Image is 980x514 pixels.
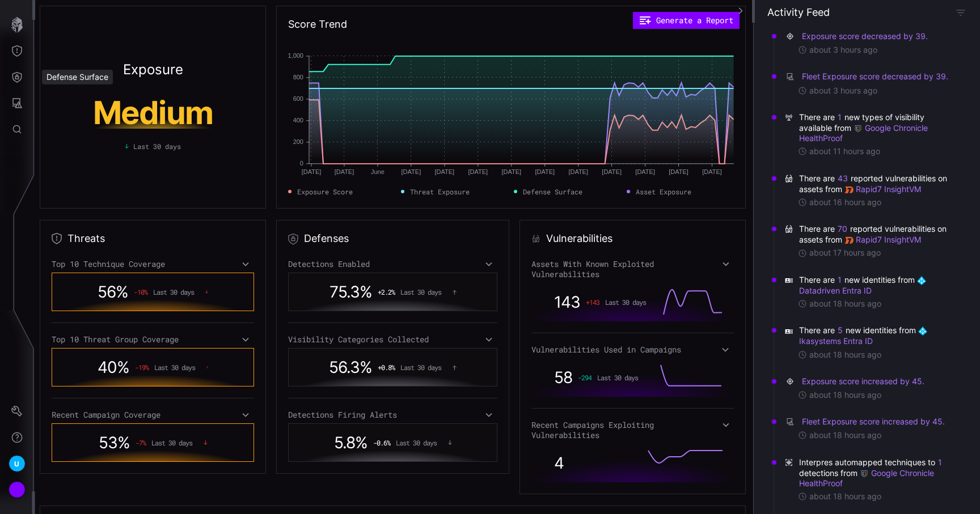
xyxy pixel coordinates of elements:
[669,168,688,175] text: [DATE]
[799,223,955,245] span: There are reported vulnerabilities on assets from
[288,259,498,269] div: Detections Enabled
[809,299,881,309] time: about 18 hours ago
[42,70,113,84] div: Defense Surface
[809,248,881,258] time: about 17 hours ago
[535,168,555,175] text: [DATE]
[586,298,599,306] span: + 143
[136,439,146,447] span: -7 %
[293,117,303,124] text: 400
[799,274,955,296] span: There are new identities from
[799,173,955,194] span: There are reported vulnerabilities on assets from
[597,373,638,381] span: Last 30 days
[52,334,254,345] div: Top 10 Threat Group Coverage
[330,282,372,301] span: 75.3 %
[531,259,734,279] div: Assets With Known Exploited Vulnerabilities
[702,168,722,175] text: [DATE]
[635,168,655,175] text: [DATE]
[123,63,183,77] h2: Exposure
[799,325,955,346] span: There are new identities from
[154,363,195,371] span: Last 30 days
[300,160,303,167] text: 0
[288,18,347,31] h2: Score Trend
[860,469,869,478] img: Google SecOps
[371,168,385,175] text: June
[373,439,390,447] span: -0.6 %
[837,173,848,184] button: 43
[837,274,842,286] button: 1
[799,112,955,144] span: There are new types of visibility available from
[917,276,926,285] img: Azure AD
[767,6,830,19] h4: Activity Feed
[837,112,842,123] button: 1
[801,416,945,427] button: Fleet Exposure score increased by 45.
[67,232,105,245] h2: Threats
[937,457,943,468] button: 1
[854,124,863,133] img: Google SecOps
[288,52,303,59] text: 1,000
[52,259,254,269] div: Top 10 Technique Coverage
[554,292,580,312] span: 143
[378,288,395,296] span: + 2.2 %
[546,232,612,245] h2: Vulnerabilities
[378,363,395,371] span: + 0.8 %
[801,31,928,42] button: Exposure score decreased by 39.
[554,453,564,473] span: 4
[523,186,582,197] span: Defense Surface
[799,457,955,489] span: Interpres automapped techniques to detections from
[293,138,303,145] text: 200
[501,168,521,175] text: [DATE]
[293,74,303,80] text: 800
[578,373,592,381] span: -294
[844,236,854,245] img: InsightVM
[400,363,441,371] span: Last 30 days
[554,368,572,387] span: 58
[602,168,622,175] text: [DATE]
[636,186,691,197] span: Asset Exposure
[844,235,921,244] a: Rapid7 InsightVM
[400,288,441,296] span: Last 30 days
[801,376,925,387] button: Exposure score increased by 45.
[531,345,734,355] div: Vulnerabilities Used in Campaigns
[52,410,254,420] div: Recent Campaign Coverage
[809,86,877,96] time: about 3 hours ago
[99,433,130,452] span: 53 %
[844,185,854,194] img: InsightVM
[799,468,936,488] a: Google Chronicle HealthProof
[799,275,928,295] a: Datadriven Entra ID
[151,439,192,447] span: Last 30 days
[14,458,19,470] span: U
[334,168,354,175] text: [DATE]
[288,410,498,420] div: Detections Firing Alerts
[809,430,881,440] time: about 18 hours ago
[605,298,646,306] span: Last 30 days
[304,232,349,245] h2: Defenses
[809,45,877,55] time: about 3 hours ago
[801,71,949,82] button: Fleet Exposure score decreased by 39.
[799,123,930,143] a: Google Chronicle HealthProof
[58,97,247,129] h1: Medium
[468,168,488,175] text: [DATE]
[410,186,470,197] span: Threat Exposure
[288,334,498,345] div: Visibility Categories Collected
[98,282,128,301] span: 56 %
[809,146,880,156] time: about 11 hours ago
[568,168,588,175] text: [DATE]
[434,168,454,175] text: [DATE]
[531,420,734,440] div: Recent Campaigns Exploiting Vulnerabilities
[301,168,321,175] text: [DATE]
[153,288,194,296] span: Last 30 days
[809,197,881,207] time: about 16 hours ago
[809,491,881,502] time: about 18 hours ago
[844,184,921,194] a: Rapid7 InsightVM
[809,390,881,400] time: about 18 hours ago
[334,433,367,452] span: 5.8 %
[297,186,353,197] span: Exposure Score
[133,141,181,151] span: Last 30 days
[809,350,881,360] time: about 18 hours ago
[401,168,421,175] text: [DATE]
[396,439,437,447] span: Last 30 days
[837,325,843,336] button: 5
[329,358,372,377] span: 56.3 %
[633,12,740,29] button: Generate a Report
[293,95,303,102] text: 600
